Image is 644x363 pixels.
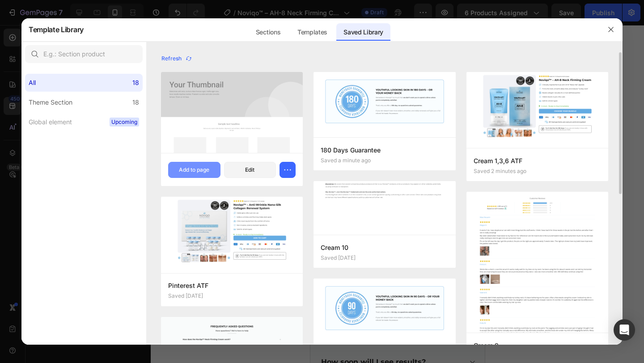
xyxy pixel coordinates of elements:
[614,319,635,341] div: Open Intercom Messenger
[71,39,76,44] button: Dot
[10,59,165,105] p: For best results, use Youth-Lift twice daily, morning and night. Consistent use helps visibly red...
[168,162,220,178] button: Add to page
[18,61,43,69] strong: Pro Tip:
[321,157,371,164] p: Saved a minute ago
[474,156,601,166] p: Cream 1,3,6 ATF
[29,77,36,88] div: All
[11,239,150,258] p: How does the Noviqo™ Neck Firming Cream work?
[29,97,72,108] div: Theme Section
[132,97,139,108] div: 18
[474,168,526,174] p: Saved 2 minutes ago
[168,293,203,299] p: Saved [DATE]
[11,286,150,304] p: What ingredients are in the Noviqo™ Neck Firming Cream?
[29,117,72,127] div: Global element
[89,39,94,44] button: Dot
[336,23,390,41] div: Saved Library
[110,118,139,127] span: Upcoming
[80,39,85,44] button: Dot
[11,333,115,342] p: How soon will I see results?
[41,121,133,131] p: CHOOSE YOUR BUNDLE
[245,166,254,174] div: Edit
[321,242,448,253] p: Cream 10
[98,39,103,44] button: Dot
[161,55,192,63] div: Refresh
[321,255,356,261] p: Saved [DATE]
[321,145,448,156] p: 180 Days Guarantee
[25,116,150,136] a: CHOOSE YOUR BUNDLE
[314,72,455,138] img: -a-gempagesversionv7shop-id566123104753943382theme-section-id586554137747915611.jpg
[29,18,84,41] h2: Template Library
[10,167,165,191] p: Frequently asked questions
[161,197,303,273] img: -a-gempagesversionv7shop-id566123104753943382theme-section-id583625243403223783.jpg
[314,181,455,210] img: -a-gempagesversionv7shop-id566123104753943382theme-section-id583821915425080131.jpg
[290,23,335,41] div: Templates
[314,279,455,344] img: -a-gempagesversionv7shop-id566123104753943382theme-section-id583821805148439111.jpg
[10,200,165,210] p: Have questions? We’re here to help
[161,52,193,65] button: Refresh
[168,280,296,291] p: Pinterest ATF
[474,340,601,351] p: Cream 9
[466,72,608,148] img: -a-gempagesversionv7shop-id566123104753943382theme-section-id586554018193474333.jpg
[132,77,139,88] div: 18
[249,23,288,41] div: Sections
[224,162,276,178] button: Edit
[179,166,209,174] div: Add to page
[161,72,303,153] img: Placeholder.png
[25,45,143,63] input: E.g.: Section product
